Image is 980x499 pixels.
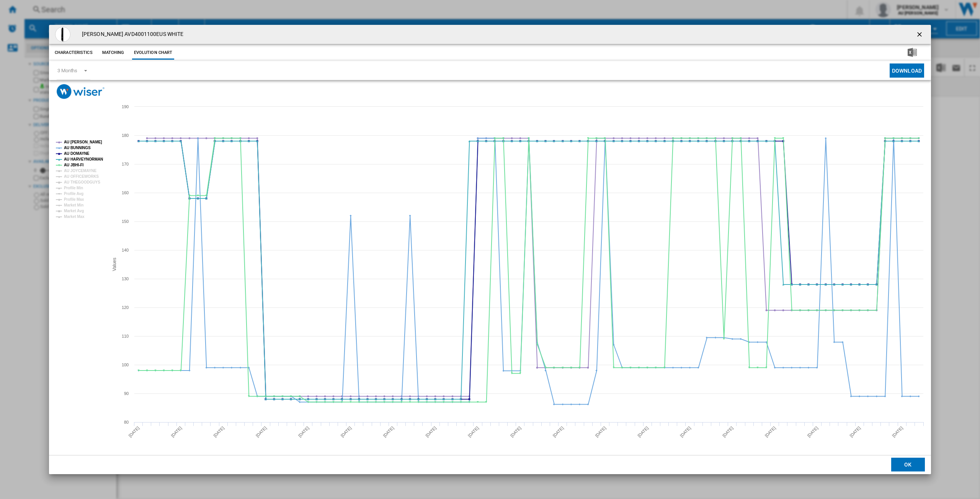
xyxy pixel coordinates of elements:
button: Evolution chart [132,46,175,60]
tspan: [DATE] [170,426,183,438]
tspan: Market Min [64,203,83,207]
h4: [PERSON_NAME] AVD4001100EUS WHITE [78,31,183,38]
ng-md-icon: getI18NText('BUTTONS.CLOSE_DIALOG') [916,31,925,40]
button: Matching [96,46,130,60]
button: OK [891,458,925,471]
tspan: 170 [122,162,129,166]
button: Download in Excel [895,46,929,60]
tspan: 190 [122,104,129,109]
tspan: 160 [122,190,129,195]
tspan: [DATE] [467,426,480,438]
tspan: Profile Avg [64,192,83,196]
tspan: [DATE] [552,426,565,438]
tspan: AU OFFICEWORKS [64,174,99,179]
tspan: AU DOMAYNE [64,151,90,156]
tspan: Profile Max [64,197,84,202]
tspan: 80 [124,420,129,424]
tspan: [DATE] [849,426,861,438]
tspan: [DATE] [340,426,353,438]
div: 3 Months [57,68,77,73]
tspan: Market Avg [64,209,84,213]
tspan: 100 [122,362,129,367]
tspan: [DATE] [594,426,607,438]
tspan: [DATE] [297,426,310,438]
tspan: [DATE] [679,426,692,438]
tspan: 90 [124,391,129,396]
tspan: [DATE] [425,426,437,438]
tspan: [DATE] [891,426,904,438]
img: excel-24x24.png [908,48,917,57]
tspan: AU JBHI-FI [64,163,84,167]
tspan: 130 [122,276,129,281]
img: logo_wiser_300x94.png [57,84,105,99]
tspan: Profile Min [64,186,83,190]
tspan: [DATE] [806,426,819,438]
tspan: [DATE] [255,426,268,438]
button: Download [890,63,924,78]
button: getI18NText('BUTTONS.CLOSE_DIALOG') [913,27,928,42]
tspan: [DATE] [764,426,777,438]
tspan: AU BUNNINGS [64,146,91,150]
tspan: [DATE] [510,426,522,438]
tspan: [DATE] [212,426,225,438]
tspan: Values [112,258,117,271]
tspan: AU HARVEYNORMAN [64,157,103,161]
img: arlo_essential_video_doorbell_avd3001_avd4001_left.jpg [55,27,70,42]
tspan: Market Max [64,215,85,219]
tspan: AU THEGOODGUYS [64,180,100,184]
md-dialog: Product popup [49,25,931,474]
tspan: [DATE] [382,426,395,438]
tspan: 110 [122,334,129,338]
tspan: [DATE] [722,426,734,438]
tspan: [DATE] [128,426,140,438]
tspan: AU JOYCEMAYNE [64,169,96,173]
tspan: [DATE] [637,426,649,438]
tspan: 150 [122,219,129,224]
button: Characteristics [53,46,95,60]
tspan: 120 [122,305,129,310]
tspan: AU [PERSON_NAME] [64,140,102,144]
tspan: 180 [122,133,129,138]
tspan: 140 [122,248,129,252]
